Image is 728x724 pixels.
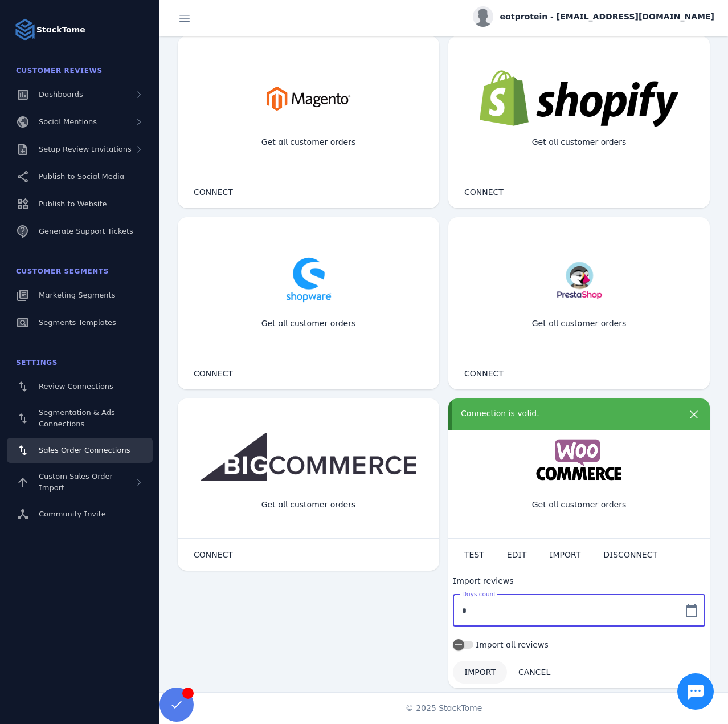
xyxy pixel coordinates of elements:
div: Get all customer orders [252,127,365,157]
span: Customer Reviews [16,67,103,75]
span: CONNECT [464,188,504,196]
span: Publish to Website [39,200,107,208]
label: Import all reviews [473,638,549,652]
div: Get all customer orders [523,308,636,339]
span: IMPORT [464,668,496,676]
img: shopware.png [280,251,337,308]
div: Get all customer orders [523,127,636,157]
span: Review Connections [39,382,113,391]
span: Generate Support Tickets [39,227,133,235]
button: CONNECT [182,543,244,566]
img: profile.jpg [473,6,493,27]
button: eatprotein - [EMAIL_ADDRESS][DOMAIN_NAME] [473,6,714,27]
span: Customer Segments [16,267,109,275]
button: EDIT [496,543,538,566]
button: CONNECT [182,181,244,204]
img: magento.png [252,70,365,127]
mat-icon: calendar_today [678,604,705,617]
img: Logo image [14,18,36,41]
span: Social Mentions [39,117,97,126]
span: CANCEL [518,668,550,676]
span: CONNECT [464,369,504,377]
span: Segments Templates [39,318,116,327]
span: Settings [16,359,58,367]
span: Marketing Segments [39,291,115,299]
span: Dashboards [39,90,83,99]
span: CONNECT [194,551,233,559]
button: more [682,408,705,430]
span: IMPORT [549,551,580,559]
div: Import reviews [453,575,705,587]
img: shopify.png [480,70,679,127]
span: TEST [464,551,484,559]
img: prestashop.png [553,251,605,308]
span: Custom Sales Order Import [39,472,113,492]
span: Sales Order Connections [39,446,130,454]
button: CONNECT [453,181,515,204]
span: CONNECT [194,188,233,196]
mat-label: Days count [462,591,496,597]
div: Connection is valid. [461,408,677,420]
div: Get all customer orders [252,308,365,339]
span: eatprotein - [EMAIL_ADDRESS][DOMAIN_NAME] [500,11,714,23]
strong: StackTome [36,24,85,36]
a: Publish to Website [7,192,153,217]
button: IMPORT [538,543,592,566]
button: CANCEL [507,661,562,684]
span: EDIT [507,551,526,559]
span: DISCONNECT [603,551,657,559]
span: Setup Review Invitations [39,145,132,153]
span: © 2025 StackTome [406,702,482,714]
span: Publish to Social Media [39,172,124,181]
a: Marketing Segments [7,283,153,308]
a: Publish to Social Media [7,164,153,189]
a: Community Invite [7,502,153,527]
span: CONNECT [194,369,233,377]
a: Segmentation & Ads Connections [7,401,153,436]
img: woocommerce.png [533,433,626,490]
button: TEST [453,543,496,566]
span: Community Invite [39,510,106,518]
a: Sales Order Connections [7,438,153,463]
button: CONNECT [453,362,515,385]
button: CONNECT [182,362,244,385]
button: DISCONNECT [592,543,669,566]
a: Review Connections [7,374,153,399]
img: bigcommerce.png [201,433,416,481]
button: IMPORT [453,661,507,684]
div: Get all customer orders [252,490,365,520]
a: Generate Support Tickets [7,219,153,244]
a: Segments Templates [7,310,153,335]
span: Segmentation & Ads Connections [39,408,115,428]
div: Get all customer orders [523,490,636,520]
